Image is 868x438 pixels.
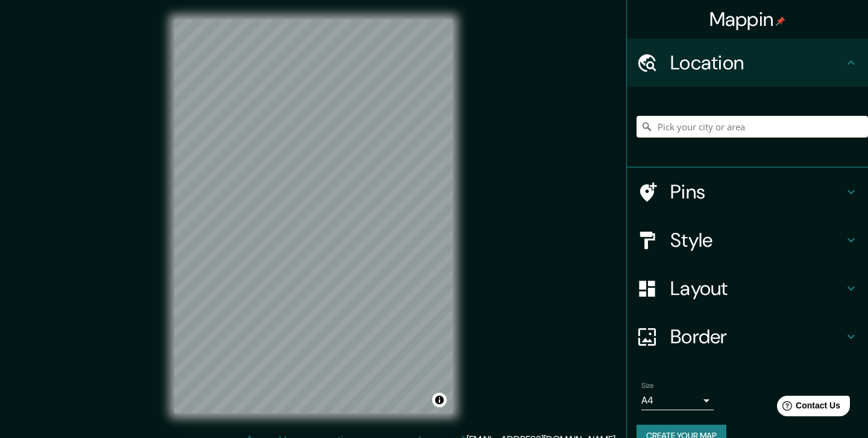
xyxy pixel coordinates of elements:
[627,264,868,313] div: Layout
[776,16,785,26] img: pin-icon.png
[670,325,844,349] h4: Border
[432,393,447,407] button: Toggle attribution
[627,313,868,361] div: Border
[641,391,714,410] div: A4
[174,19,453,413] canvas: Map
[670,51,844,75] h4: Location
[627,168,868,216] div: Pins
[670,180,844,204] h4: Pins
[670,228,844,252] h4: Style
[637,116,868,138] input: Pick your city or area
[627,216,868,264] div: Style
[627,39,868,87] div: Location
[761,391,855,425] iframe: Help widget launcher
[709,7,786,31] h4: Mappin
[670,276,844,300] h4: Layout
[641,381,654,391] label: Size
